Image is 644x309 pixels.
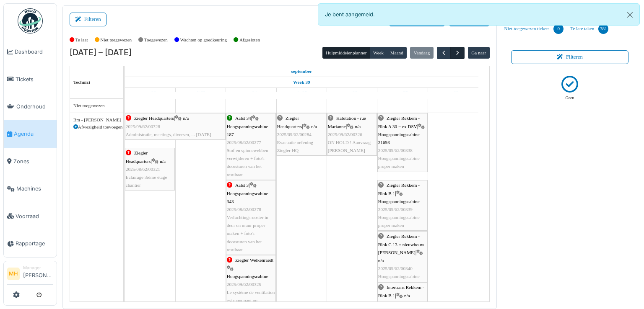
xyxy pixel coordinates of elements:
[126,175,167,188] span: Eclairage 3ième étage chantier
[100,36,132,44] label: Niet toegewezen
[291,77,312,88] a: Week 39
[70,13,106,26] button: Filteren
[378,207,413,212] span: 2025/09/62/00339
[227,274,268,279] span: Hoogspanningscabine
[378,215,420,228] span: Hoogspanningscabine proper maken
[4,65,57,93] a: Tickets
[16,239,53,247] span: Rapportage
[378,156,420,169] span: Hoogspanningscabine proper maken
[144,36,168,44] label: Toegewezen
[134,116,174,121] span: Ziegler Headquarters
[160,159,166,164] span: n/a
[370,47,387,59] button: Week
[180,36,227,44] label: Wachten op goedkeuring
[23,265,53,271] div: Manager
[16,75,53,83] span: Tickets
[16,212,53,220] span: Voorraad
[4,38,57,65] a: Dashboard
[73,124,120,131] div: Afwezigheid toevoegen
[4,148,57,175] a: Zones
[437,47,451,59] button: Vorige
[16,185,53,193] span: Machines
[277,132,312,137] span: 2025/09/62/00284
[446,88,461,98] a: 28 september 2025
[7,265,53,285] a: MH Manager[PERSON_NAME]
[235,183,249,188] span: Aalst 3
[126,124,160,129] span: 2025/09/62/00328
[4,120,57,147] a: Agenda
[227,282,261,287] span: 2025/09/62/00325
[227,148,268,177] span: Stof en spinnewebben verwijderen + foto's doorsturen van het resultaat
[345,88,359,98] a: 26 september 2025
[378,116,420,129] span: Ziegler Rekkem - Blok A 30 = ex DSV
[183,116,189,121] span: n/a
[328,132,362,137] span: 2025/09/62/00326
[511,50,629,64] button: Filteren
[227,181,275,254] div: |
[235,257,273,263] span: Ziegler Welkenraedt
[73,116,120,124] div: Bm - [PERSON_NAME]
[378,232,427,288] div: |
[322,47,370,59] button: Hulpmiddelenplanner
[621,4,639,26] button: Close
[227,124,268,137] span: Hoogspanningscabine 187
[289,66,314,77] a: 22 september 2025
[378,181,427,229] div: |
[142,88,158,98] a: 22 september 2025
[311,124,317,129] span: n/a
[355,124,361,129] span: n/a
[387,47,407,59] button: Maand
[328,114,376,154] div: |
[194,88,208,98] a: 23 september 2025
[328,140,371,153] span: ON HOLD ! Aanvraag [PERSON_NAME]
[553,24,563,34] div: 0
[567,18,612,40] a: Te late taken
[404,293,410,298] span: n/a
[501,18,567,40] a: Niet-toegewezen tickets
[4,175,57,202] a: Machines
[235,116,251,121] span: Aalst 34
[378,258,384,263] span: n/a
[126,167,160,172] span: 2025/08/62/00321
[23,265,53,283] li: [PERSON_NAME]
[378,266,413,271] span: 2025/09/62/00340
[378,301,413,306] span: 2025/08/62/00312
[227,215,268,252] span: Verluchtingsrooster in deur en muur proper maken + foto's doorsturen van het resultaat
[227,140,261,145] span: 2025/08/62/00277
[73,102,120,109] div: Niet toegewezen
[395,88,410,98] a: 27 september 2025
[75,36,88,44] label: Te laat
[378,183,420,196] span: Ziegler Rekkem - Blok B 1
[277,114,326,154] div: |
[378,274,420,287] span: Hoogspanningscabine proper maken
[243,88,259,98] a: 24 september 2025
[294,88,309,98] a: 25 september 2025
[410,47,433,59] button: Vandaag
[70,48,132,58] h2: [DATE] – [DATE]
[4,230,57,257] a: Rapportage
[13,157,53,165] span: Zones
[598,24,608,34] div: 381
[378,199,420,204] span: Hoogspanningscabine
[566,95,574,101] p: Geen
[378,234,424,255] span: Ziegler Rekkem - Blok C 13 = nieuwbouw [PERSON_NAME]
[126,114,225,139] div: |
[73,80,90,85] span: Technici
[126,150,151,163] span: Ziegler Headquarters
[126,149,174,189] div: |
[14,130,53,138] span: Agenda
[239,36,260,44] label: Afgesloten
[126,132,211,137] span: Administratie, meetings, diversen, ... [DATE]
[18,8,43,33] img: Badge_color-CXgf-gQk.svg
[328,116,366,129] span: Habitation - rue Marianne
[4,93,57,120] a: Onderhoud
[318,3,640,26] div: Je bent aangemeld.
[378,132,420,145] span: Hoogspanningscabine 21693
[277,140,313,153] span: Evacuatie oefening Ziegler HQ
[15,48,53,56] span: Dashboard
[7,268,20,280] li: MH
[378,148,413,153] span: 2025/09/62/00338
[227,114,275,179] div: |
[277,116,302,129] span: Ziegler Headquarters
[16,103,53,111] span: Onderhoud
